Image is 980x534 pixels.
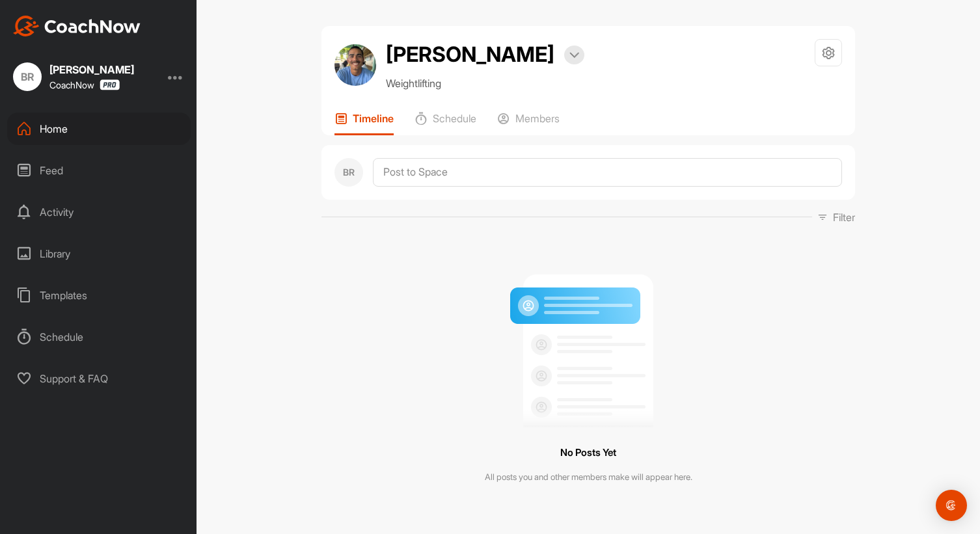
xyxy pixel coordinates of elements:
img: CoachNow Pro [100,79,120,90]
p: Filter [833,209,855,225]
div: [PERSON_NAME] [49,64,134,75]
h3: No Posts Yet [560,444,616,462]
p: Timeline [353,112,394,125]
div: Activity [7,196,191,228]
p: Schedule [433,112,476,125]
div: BR [334,158,363,187]
p: Members [515,112,560,125]
div: BR [13,62,42,91]
div: Feed [7,154,191,187]
p: All posts you and other members make will appear here. [485,471,692,484]
img: CoachNow [13,16,141,36]
div: Home [7,113,191,145]
img: null result [507,264,670,427]
p: Weightlifting [386,75,584,91]
img: arrow-down [569,52,579,59]
img: avatar [334,44,376,86]
div: Templates [7,279,191,312]
div: Support & FAQ [7,362,191,395]
div: Open Intercom Messenger [936,490,967,521]
div: Library [7,237,191,270]
div: Schedule [7,321,191,353]
h2: [PERSON_NAME] [386,39,554,70]
div: CoachNow [49,79,120,90]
